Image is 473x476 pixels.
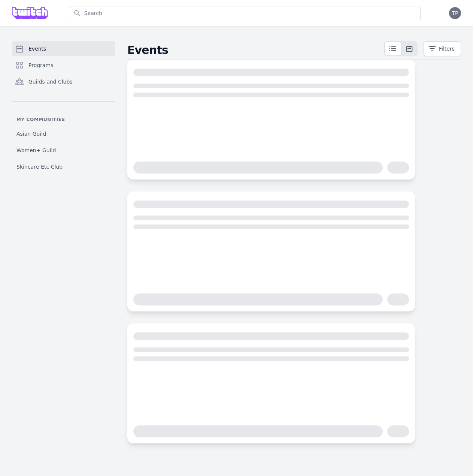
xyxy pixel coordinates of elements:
span: Skincare-Etc Club [16,163,63,171]
input: Search [69,6,421,20]
a: Asian Guild [12,127,115,141]
a: Skincare-Etc Club [12,160,115,174]
button: TP [449,7,461,19]
span: TP [452,10,458,16]
a: Events [12,41,115,56]
a: Women+ Guild [12,144,115,157]
span: Women+ Guild [16,147,56,154]
span: Events [28,45,46,52]
img: Grove [12,7,48,19]
span: Programs [28,61,53,69]
button: Filters [424,41,461,56]
p: My communities [12,117,115,123]
nav: Sidebar [12,41,115,174]
a: Programs [12,58,115,73]
h2: Events [127,43,384,57]
span: Asian Guild [16,130,46,138]
span: Guilds and Clubs [28,78,73,85]
a: Guilds and Clubs [12,74,115,89]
